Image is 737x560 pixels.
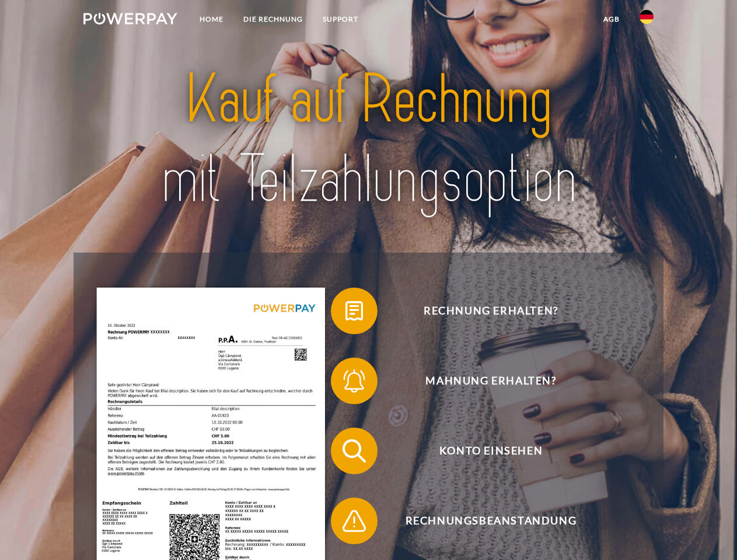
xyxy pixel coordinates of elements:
img: de [640,10,654,24]
button: Konto einsehen [331,428,634,474]
span: Rechnungsbeanstandung [348,498,634,544]
a: agb [593,9,630,30]
img: qb_bill.svg [340,296,369,325]
span: Mahnung erhalten? [348,358,634,404]
a: SUPPORT [313,9,368,30]
button: Rechnung erhalten? [331,288,634,334]
img: logo-powerpay-white.svg [83,13,177,24]
img: qb_warning.svg [340,506,369,535]
button: Rechnungsbeanstandung [331,498,634,544]
button: Mahnung erhalten? [331,358,634,404]
span: Rechnung erhalten? [348,288,634,334]
img: qb_bell.svg [340,366,369,395]
img: title-powerpay_de.svg [111,56,626,223]
iframe: Button to launch messaging window [690,513,728,551]
span: Konto einsehen [348,428,634,474]
a: Home [190,9,233,30]
a: DIE RECHNUNG [233,9,313,30]
img: qb_search.svg [340,436,369,466]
